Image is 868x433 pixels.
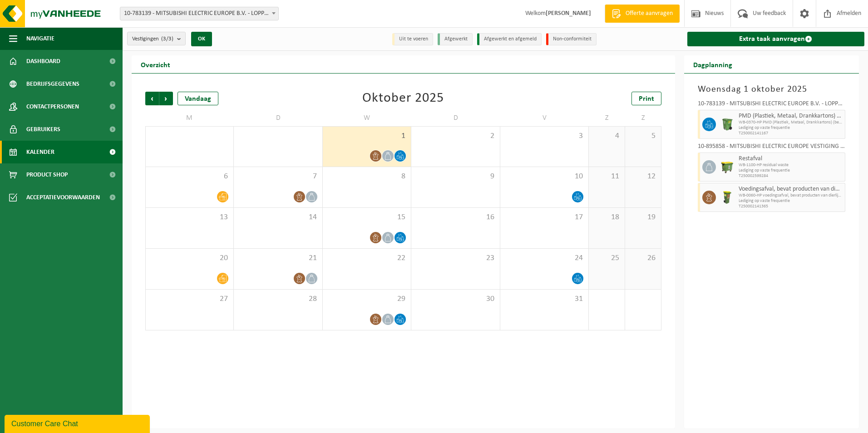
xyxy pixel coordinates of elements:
span: Product Shop [26,163,68,186]
span: 31 [505,294,584,304]
span: Print [639,95,654,103]
span: 3 [505,131,584,141]
span: 1 [327,131,406,141]
span: 22 [327,253,406,263]
td: D [411,110,500,126]
img: WB-0370-HPE-GN-50 [720,118,734,131]
li: Afgewerkt en afgemeld [477,33,542,45]
span: Kalender [26,141,54,163]
span: Contactpersonen [26,95,79,118]
span: Offerte aanvragen [623,9,675,18]
span: 4 [593,131,620,141]
span: 11 [593,172,620,182]
span: 27 [150,294,229,304]
span: 8 [327,172,406,182]
span: 10-783139 - MITSUBISHI ELECTRIC EUROPE B.V. - LOPPEM [120,7,279,20]
span: 26 [630,253,656,263]
div: 10-783139 - MITSUBISHI ELECTRIC EUROPE B.V. - LOPPEM [698,101,846,110]
span: T250002141365 [739,204,843,209]
li: Non-conformiteit [546,33,597,45]
span: 29 [327,294,406,304]
li: Afgewerkt [438,33,473,45]
span: 10 [505,172,584,182]
span: Vorige [145,92,159,105]
li: Uit te voeren [392,33,433,45]
h3: Woensdag 1 oktober 2025 [698,83,846,96]
span: WB-1100-HP residual waste [739,162,843,168]
span: 12 [630,172,656,182]
span: 7 [238,172,317,182]
span: 10-783139 - MITSUBISHI ELECTRIC EUROPE B.V. - LOPPEM [120,7,278,20]
strong: [PERSON_NAME] [546,10,591,17]
span: Voedingsafval, bevat producten van dierlijke oorsprong, onverpakt, categorie 3 [739,186,843,193]
span: Dashboard [26,50,60,73]
span: 13 [150,212,229,222]
img: WB-1100-HPE-GN-50 [720,160,734,174]
span: 23 [416,253,495,263]
span: Bedrijfsgegevens [26,73,79,95]
span: Lediging op vaste frequentie [739,125,843,131]
span: 6 [150,172,229,182]
span: 15 [327,212,406,222]
span: Navigatie [26,27,54,50]
a: Print [631,92,661,105]
a: Offerte aanvragen [605,5,680,23]
span: 24 [505,253,584,263]
span: 16 [416,212,495,222]
div: Vandaag [178,92,218,105]
div: 10-895858 - MITSUBISHI ELECTRIC EUROPE VESTIGING TERNAT - TERNAT [698,143,846,153]
a: Extra taak aanvragen [687,32,865,46]
span: 28 [238,294,317,304]
span: 30 [416,294,495,304]
span: WB-0370-HP PMD (Plastiek, Metaal, Drankkartons) (bedrijven) [739,120,843,125]
button: Vestigingen(3/3) [127,32,186,45]
span: 17 [505,212,584,222]
span: Restafval [739,155,843,162]
span: T250002141167 [739,131,843,136]
span: PMD (Plastiek, Metaal, Drankkartons) (bedrijven) [739,113,843,120]
span: 25 [593,253,620,263]
span: 19 [630,212,656,222]
h2: Dagplanning [684,55,741,73]
div: Oktober 2025 [362,92,444,105]
span: 21 [238,253,317,263]
span: Volgende [159,92,173,105]
span: 9 [416,172,495,182]
td: Z [625,110,661,126]
td: M [145,110,234,126]
span: 20 [150,253,229,263]
span: 14 [238,212,317,222]
count: (3/3) [161,36,173,42]
span: T250002599284 [739,173,843,179]
button: OK [191,32,212,46]
span: Lediging op vaste frequentie [739,198,843,204]
span: Gebruikers [26,118,60,141]
span: Lediging op vaste frequentie [739,168,843,173]
span: 5 [630,131,656,141]
td: V [500,110,589,126]
span: Acceptatievoorwaarden [26,186,100,209]
span: 2 [416,131,495,141]
td: D [234,110,322,126]
h2: Overzicht [132,55,179,73]
td: Z [589,110,625,126]
span: 18 [593,212,620,222]
span: Vestigingen [132,32,173,46]
td: W [323,110,411,126]
img: WB-0060-HPE-GN-50 [720,191,734,204]
iframe: chat widget [5,413,152,433]
span: WB-0060-HP voedingsafval, bevat producten van dierlijke oors [739,193,843,198]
